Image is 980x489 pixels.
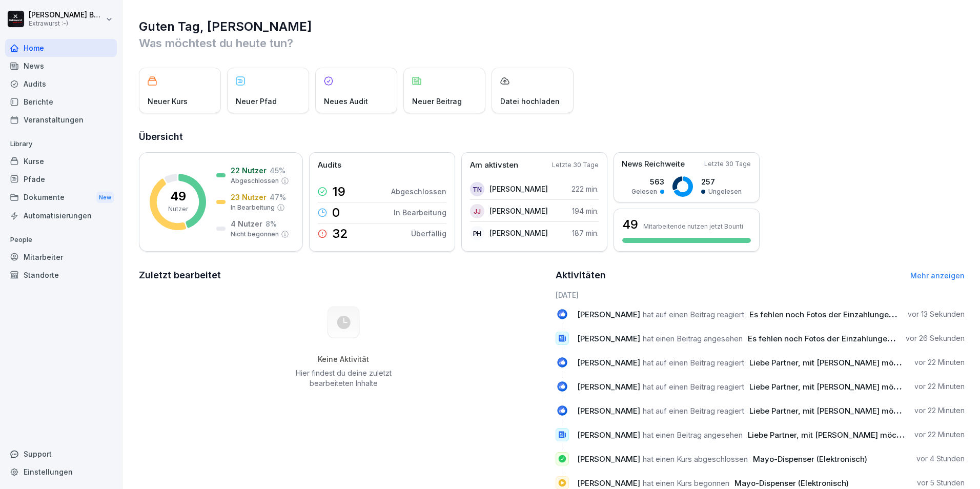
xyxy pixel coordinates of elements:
[168,205,188,214] p: Nutzer
[5,39,117,57] a: Home
[5,445,117,463] div: Support
[643,406,744,416] span: hat auf einen Beitrag reagiert
[5,463,117,481] a: Einstellungen
[29,20,104,27] p: Extrawurst :-)
[916,454,965,464] p: vor 4 Stunden
[577,382,640,392] span: [PERSON_NAME]
[139,130,965,144] h2: Übersicht
[906,333,965,343] p: vor 26 Sekunden
[324,96,368,107] p: Neues Audit
[622,158,685,170] p: News Reichweite
[556,290,965,300] h6: [DATE]
[332,186,345,198] p: 19
[5,232,117,248] p: People
[236,96,277,107] p: Neuer Pfad
[332,228,348,240] p: 32
[643,222,743,230] p: Mitarbeitende nutzen jetzt Bounti
[270,165,285,176] p: 45 %
[500,96,560,107] p: Datei hochladen
[231,230,279,239] p: Nicht begonnen
[577,358,640,368] span: [PERSON_NAME]
[577,454,640,464] span: [PERSON_NAME]
[5,57,117,75] a: News
[292,355,395,364] h5: Keine Aktivität
[489,184,548,194] p: [PERSON_NAME]
[470,204,484,218] div: JJ
[708,187,742,196] p: Ungelesen
[270,192,286,202] p: 47 %
[332,207,340,219] p: 0
[148,96,188,107] p: Neuer Kurs
[231,176,279,186] p: Abgeschlossen
[914,357,965,368] p: vor 22 Minuten
[734,478,849,488] span: Mayo-Dispenser (Elektronisch)
[643,310,744,319] span: hat auf einen Beitrag reagiert
[556,268,606,282] h2: Aktivitäten
[577,310,640,319] span: [PERSON_NAME]
[5,248,117,266] a: Mitarbeiter
[411,228,446,239] p: Überfällig
[5,207,117,225] a: Automatisierungen
[5,93,117,111] a: Berichte
[753,454,867,464] span: Mayo-Dispenser (Elektronisch)
[5,188,117,207] div: Dokumente
[489,228,548,238] p: [PERSON_NAME]
[643,382,744,392] span: hat auf einen Beitrag reagiert
[552,160,599,170] p: Letzte 30 Tage
[914,430,965,440] p: vor 22 Minuten
[622,216,638,233] h3: 49
[292,368,395,389] p: Hier findest du deine zuletzt bearbeiteten Inhalte
[643,358,744,368] span: hat auf einen Beitrag reagiert
[571,184,599,194] p: 222 min.
[470,226,484,240] div: PH
[489,206,548,216] p: [PERSON_NAME]
[318,159,341,171] p: Audits
[704,159,751,169] p: Letzte 30 Tage
[643,478,729,488] span: hat einen Kurs begonnen
[391,186,446,197] p: Abgeschlossen
[5,75,117,93] a: Audits
[139,268,548,282] h2: Zuletzt bearbeitet
[908,309,965,319] p: vor 13 Sekunden
[577,478,640,488] span: [PERSON_NAME]
[231,218,262,229] p: 4 Nutzer
[910,271,965,280] a: Mehr anzeigen
[572,206,599,216] p: 194 min.
[139,35,965,51] p: Was möchtest du heute tun?
[231,192,267,202] p: 23 Nutzer
[5,266,117,284] a: Standorte
[470,182,484,196] div: TN
[5,111,117,129] a: Veranstaltungen
[394,207,446,218] p: In Bearbeitung
[643,454,748,464] span: hat einen Kurs abgeschlossen
[5,136,117,152] p: Library
[29,11,104,19] p: [PERSON_NAME] Berndt
[139,18,965,35] h1: Guten Tag, [PERSON_NAME]
[5,188,117,207] a: DokumenteNew
[577,406,640,416] span: [PERSON_NAME]
[917,478,965,488] p: vor 5 Stunden
[631,176,664,187] p: 563
[266,218,277,229] p: 8 %
[412,96,462,107] p: Neuer Beitrag
[96,192,114,203] div: New
[5,152,117,170] a: Kurse
[231,165,267,176] p: 22 Nutzer
[914,381,965,392] p: vor 22 Minuten
[631,187,657,196] p: Gelesen
[572,228,599,238] p: 187 min.
[5,170,117,188] a: Pfade
[577,334,640,343] span: [PERSON_NAME]
[643,430,743,440] span: hat einen Beitrag angesehen
[170,190,186,202] p: 49
[643,334,743,343] span: hat einen Beitrag angesehen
